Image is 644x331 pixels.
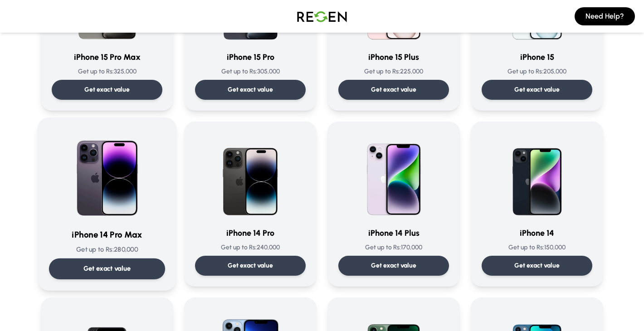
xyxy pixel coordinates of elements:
h3: iPhone 14 [482,227,592,239]
h3: iPhone 15 Pro Max [52,51,162,63]
h3: iPhone 15 Pro [195,51,306,63]
p: Get up to Rs: 325,000 [52,67,162,76]
p: Get up to Rs: 240,000 [195,243,306,252]
img: iPhone 14 Pro [207,132,294,219]
p: Get exact value [228,85,273,94]
p: Get exact value [83,264,131,273]
img: iPhone 14 Pro Max [61,129,153,220]
p: Get exact value [228,261,273,270]
p: Get exact value [514,261,560,270]
p: Get up to Rs: 170,000 [338,243,449,252]
p: Get up to Rs: 205,000 [482,67,592,76]
h3: iPhone 14 Pro [195,227,306,239]
p: Get exact value [371,261,416,270]
button: Need Help? [575,7,635,25]
h3: iPhone 15 [482,51,592,63]
p: Get exact value [84,85,130,94]
p: Get exact value [514,85,560,94]
p: Get up to Rs: 280,000 [49,245,165,254]
p: Get exact value [371,85,416,94]
img: Logo [290,4,354,29]
img: iPhone 14 Plus [350,132,437,219]
img: iPhone 14 [493,132,581,219]
h3: iPhone 14 Plus [338,227,449,239]
p: Get up to Rs: 150,000 [482,243,592,252]
p: Get up to Rs: 225,000 [338,67,449,76]
p: Get up to Rs: 305,000 [195,67,306,76]
h3: iPhone 14 Pro Max [49,228,165,241]
h3: iPhone 15 Plus [338,51,449,63]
